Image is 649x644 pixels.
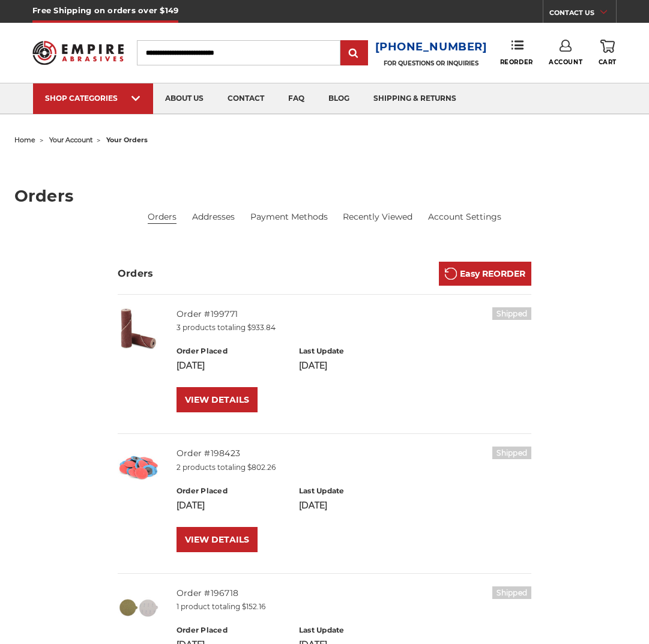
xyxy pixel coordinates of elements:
[177,625,286,636] h6: Order Placed
[118,266,154,281] h3: Orders
[45,94,141,103] div: SHOP CATEGORIES
[14,136,35,144] a: home
[276,83,316,114] a: faq
[177,527,258,552] a: VIEW DETAILS
[316,83,361,114] a: blog
[49,136,92,144] a: your account
[177,360,205,371] span: [DATE]
[192,211,235,223] a: Addresses
[299,346,409,357] h6: Last Update
[375,38,488,56] a: [PHONE_NUMBER]
[500,40,533,65] a: Reorder
[177,387,258,412] a: VIEW DETAILS
[153,83,216,114] a: about us
[299,625,409,636] h6: Last Update
[492,307,531,320] h6: Shipped
[148,211,177,224] li: Orders
[106,136,148,144] span: your orders
[177,462,531,473] p: 2 products totaling $802.26
[342,41,366,65] input: Submit
[177,486,286,496] h6: Order Placed
[299,500,327,511] span: [DATE]
[599,58,617,66] span: Cart
[118,447,160,489] img: 2 inch quick change sanding disc Ceramic
[299,486,409,496] h6: Last Update
[492,447,531,459] h6: Shipped
[439,262,531,286] a: Easy REORDER
[428,211,501,223] a: Account Settings
[250,211,328,223] a: Payment Methods
[32,35,124,70] img: Empire Abrasives
[14,188,635,204] h1: Orders
[118,307,160,349] img: Cartridge Roll 1/2" x 1" x 1/8" Straight
[177,346,286,357] h6: Order Placed
[549,6,616,23] a: CONTACT US
[361,83,468,114] a: shipping & returns
[549,58,582,66] span: Account
[216,83,276,114] a: contact
[599,40,617,66] a: Cart
[177,322,531,333] p: 3 products totaling $933.84
[177,500,205,511] span: [DATE]
[343,211,412,223] a: Recently Viewed
[375,59,488,67] p: FOR QUESTIONS OR INQUIRIES
[177,308,238,319] a: Order #199771
[492,586,531,599] h6: Shipped
[118,586,160,628] img: 6 inch psa sanding disc
[177,601,531,612] p: 1 product totaling $152.16
[177,588,238,598] a: Order #196718
[299,360,327,371] span: [DATE]
[177,448,240,459] a: Order #198423
[500,58,533,66] span: Reorder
